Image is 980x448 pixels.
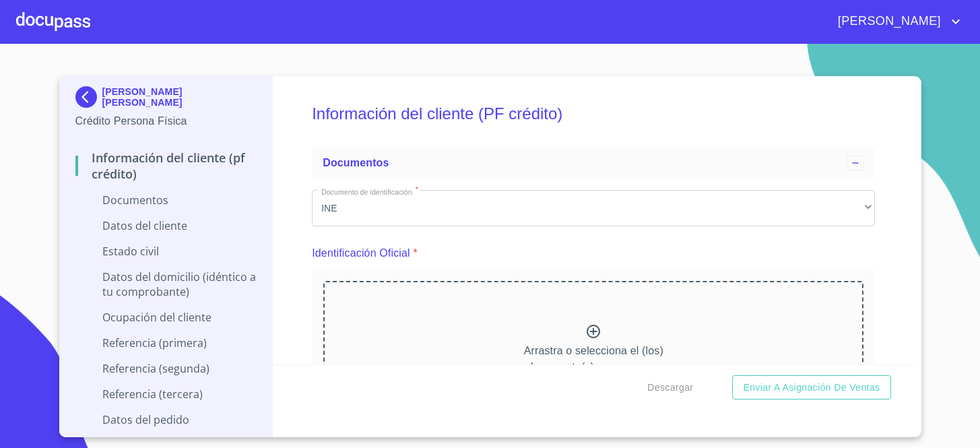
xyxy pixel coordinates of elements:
p: Documentos [75,193,257,207]
button: Enviar a Asignación de Ventas [732,375,890,400]
p: Identificación Oficial [312,245,410,261]
p: Referencia (primera) [75,335,257,350]
img: Docupass spot blue [75,86,102,108]
span: [PERSON_NAME] [828,11,948,32]
button: account of current user [828,11,964,32]
p: Datos del domicilio (idéntico a tu comprobante) [75,269,257,299]
p: Datos del pedido [75,412,257,427]
h5: Información del cliente (PF crédito) [312,86,875,141]
button: Descargar [642,375,698,400]
span: Documentos [323,157,389,168]
div: [PERSON_NAME] [PERSON_NAME] [75,86,257,113]
p: Datos del cliente [75,218,257,233]
div: INE [312,190,875,226]
p: Ocupación del Cliente [75,310,257,325]
p: Arrastra o selecciona el (los) documento(s) para agregar [524,343,663,375]
span: Descargar [647,379,693,396]
p: Estado Civil [75,244,257,259]
p: [PERSON_NAME] [PERSON_NAME] [102,86,257,108]
p: Referencia (tercera) [75,387,257,402]
div: Documentos [312,147,875,179]
span: Enviar a Asignación de Ventas [743,379,880,396]
p: Crédito Persona Física [75,113,257,129]
p: Información del cliente (PF crédito) [75,150,257,182]
p: Referencia (segunda) [75,361,257,376]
